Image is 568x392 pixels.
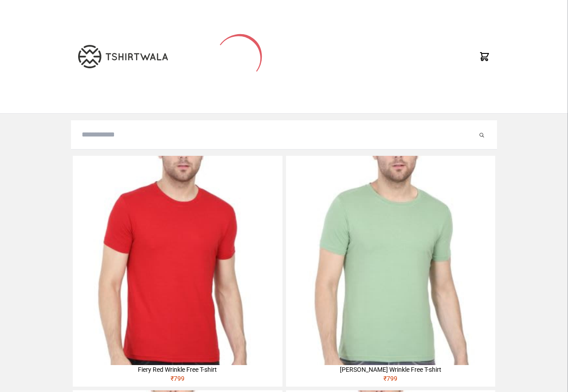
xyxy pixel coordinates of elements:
[286,156,495,365] img: 4M6A2211-320x320.jpg
[73,374,282,387] div: ₹ 799
[286,365,495,374] div: [PERSON_NAME] Wrinkle Free T-shirt
[73,365,282,374] div: Fiery Red Wrinkle Free T-shirt
[286,374,495,387] div: ₹ 799
[78,45,168,68] img: TW-LOGO-400-104.png
[73,156,282,365] img: 4M6A2225-320x320.jpg
[286,156,495,387] a: [PERSON_NAME] Wrinkle Free T-shirt₹799
[477,129,486,140] button: Submit your search query.
[73,156,282,387] a: Fiery Red Wrinkle Free T-shirt₹799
